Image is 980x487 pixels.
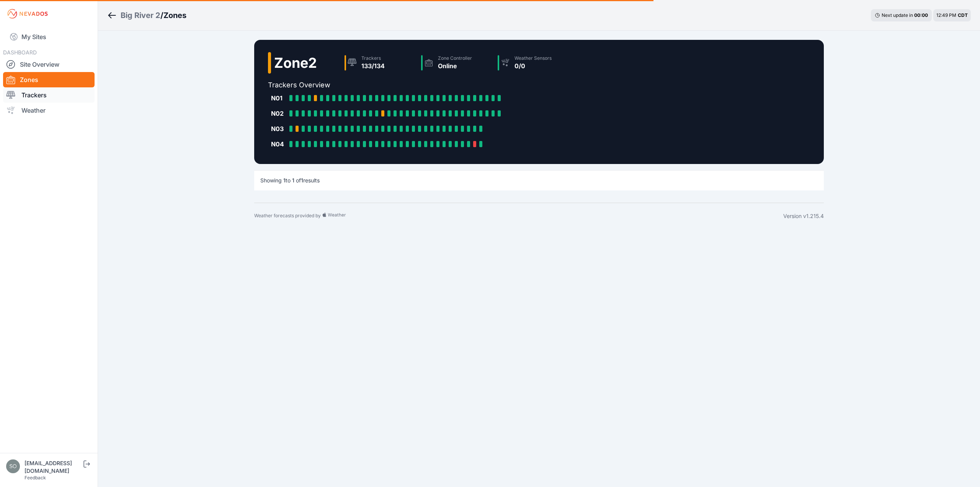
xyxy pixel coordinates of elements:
a: Zones [3,72,95,87]
div: 00 : 00 [914,12,928,18]
h2: Zone 2 [274,55,317,71]
span: 1 [292,177,294,184]
div: N02 [271,109,286,118]
span: Next update in [882,12,913,18]
div: 0/0 [514,61,552,71]
div: N04 [271,139,286,149]
div: N03 [271,124,286,133]
a: Weather [3,103,95,118]
h2: Trackers Overview [268,80,571,90]
span: / [160,10,163,21]
a: Feedback [24,475,46,480]
img: solvocc@solvenergy.com [6,459,20,473]
span: 1 [283,177,286,184]
a: Trackers [3,87,95,103]
span: 1 [301,177,303,184]
a: Big River 2 [121,10,160,21]
span: 12:49 PM [936,12,956,18]
div: [EMAIL_ADDRESS][DOMAIN_NAME] [24,459,82,475]
span: CDT [958,12,968,18]
a: Site Overview [3,57,95,72]
div: Trackers [361,55,385,61]
a: Weather Sensors0/0 [495,52,571,74]
div: Weather Sensors [514,55,552,61]
div: Online [438,61,472,71]
p: Showing to of results [260,177,320,184]
div: 133/134 [361,61,385,71]
div: Version v1.215.4 [783,212,824,220]
img: Nevados [6,8,49,20]
a: My Sites [3,28,95,46]
h3: Zones [163,10,186,21]
div: Weather forecasts provided by [254,212,783,220]
span: DASHBOARD [3,49,37,56]
div: Zone Controller [438,55,472,61]
a: Trackers133/134 [341,52,418,74]
div: N01 [271,93,286,103]
nav: Breadcrumb [107,5,186,25]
